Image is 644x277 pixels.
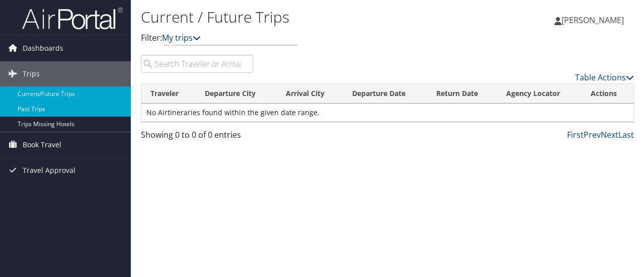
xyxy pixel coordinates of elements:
[343,84,427,104] th: Departure Date: activate to sort column descending
[22,7,123,30] img: airportal-logo.png
[582,84,633,104] th: Actions
[601,129,618,140] a: Next
[23,61,40,86] span: Trips
[141,55,253,73] input: Search Traveler or Arrival City
[497,84,582,104] th: Agency Locator: activate to sort column ascending
[141,129,253,146] div: Showing 0 to 0 of 0 entries
[23,36,63,61] span: Dashboards
[567,129,584,140] a: First
[141,104,633,122] td: No Airtineraries found within the given date range.
[23,158,75,183] span: Travel Approval
[141,32,469,45] p: Filter:
[141,84,196,104] th: Traveler: activate to sort column ascending
[554,5,634,35] a: [PERSON_NAME]
[141,7,469,28] h1: Current / Future Trips
[618,129,634,140] a: Last
[196,84,277,104] th: Departure City: activate to sort column ascending
[575,72,634,83] a: Table Actions
[162,32,201,43] a: My trips
[277,84,344,104] th: Arrival City: activate to sort column ascending
[561,15,624,26] span: [PERSON_NAME]
[427,84,498,104] th: Return Date: activate to sort column ascending
[584,129,601,140] a: Prev
[23,132,61,157] span: Book Travel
